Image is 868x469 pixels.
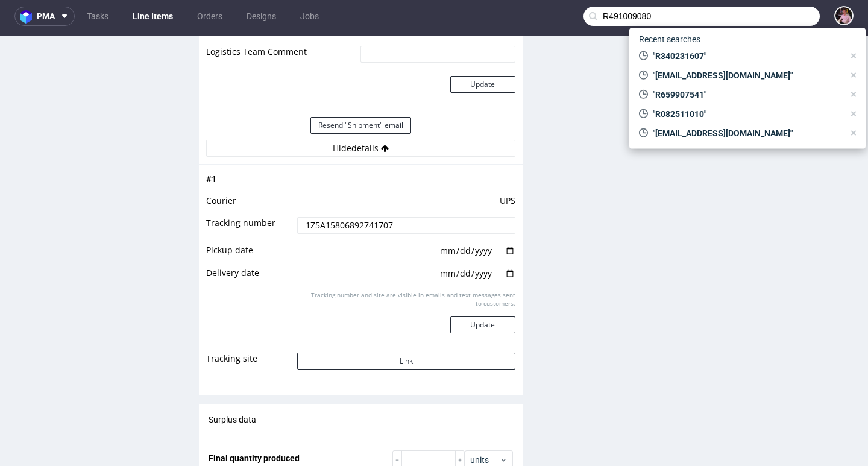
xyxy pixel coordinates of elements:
[648,50,844,62] span: "R340231607"
[20,10,37,24] img: logo
[648,127,844,139] span: "[EMAIL_ADDRESS][DOMAIN_NAME]"
[297,317,515,334] button: Link
[470,418,500,430] span: units
[206,104,515,121] button: Hidedetails
[239,7,283,26] a: Designs
[80,7,116,26] a: Tasks
[648,89,844,101] span: "R659907541"
[125,7,180,26] a: Line Items
[206,9,357,36] td: Logistics Team Comment
[648,69,844,81] span: "[EMAIL_ADDRESS][DOMAIN_NAME]"
[648,108,844,120] span: "R082511010"
[294,158,515,180] td: UPS
[304,255,515,272] p: Tracking number and site are visible in emails and text messages sent to customers.
[209,379,256,389] span: Surplus data
[206,180,294,207] td: Tracking number
[14,7,75,26] button: pma
[835,7,852,24] img: Aleks Ziemkowski
[37,12,55,20] span: pma
[206,137,216,149] span: # 1
[310,81,411,98] button: Resend "Shipment" email
[206,316,294,343] td: Tracking site
[450,40,515,57] button: Update
[293,7,326,26] a: Jobs
[297,319,515,330] a: Link
[190,7,230,26] a: Orders
[206,207,294,231] td: Pickup date
[634,30,705,49] span: Recent searches
[450,281,515,298] button: Update
[206,158,294,180] td: Courier
[209,418,300,427] span: Final quantity produced
[206,230,294,254] td: Delivery date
